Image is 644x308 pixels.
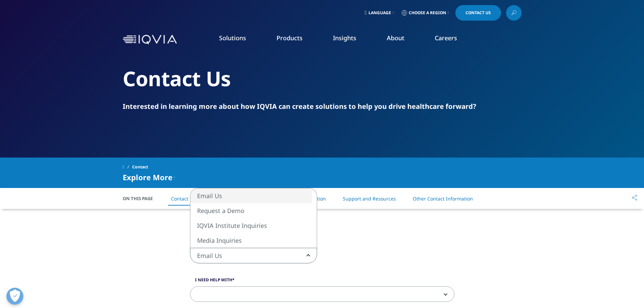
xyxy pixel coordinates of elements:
[277,34,303,42] a: Products
[466,11,491,15] span: Contact Us
[132,161,148,173] span: Contact
[333,34,356,42] a: Insights
[123,173,172,181] span: Explore More
[455,5,501,21] a: Contact Us
[413,195,473,202] a: Other Contact Information
[190,248,317,263] span: Email Us
[123,195,160,202] span: On This Page
[180,24,522,55] nav: Primary
[409,10,446,16] span: Choose a Region
[123,102,522,111] div: Interested in learning more about how IQVIA can create solutions to help you drive healthcare for...
[190,203,312,218] li: Request a Demo
[190,277,454,286] label: I need help with
[368,10,391,16] span: Language
[387,34,404,42] a: About
[435,34,457,42] a: Careers
[171,195,195,202] a: Contact Us
[190,248,317,264] span: Email Us
[123,35,177,45] img: IQVIA Healthcare Information Technology and Pharma Clinical Research Company
[190,233,312,248] li: Media Inquiries
[6,288,23,305] button: Open Preferences
[190,218,312,233] li: IQVIA Institute Inquiries
[123,66,522,91] h2: Contact Us
[219,34,246,42] a: Solutions
[190,188,312,203] li: Email Us
[343,195,396,202] a: Support and Resources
